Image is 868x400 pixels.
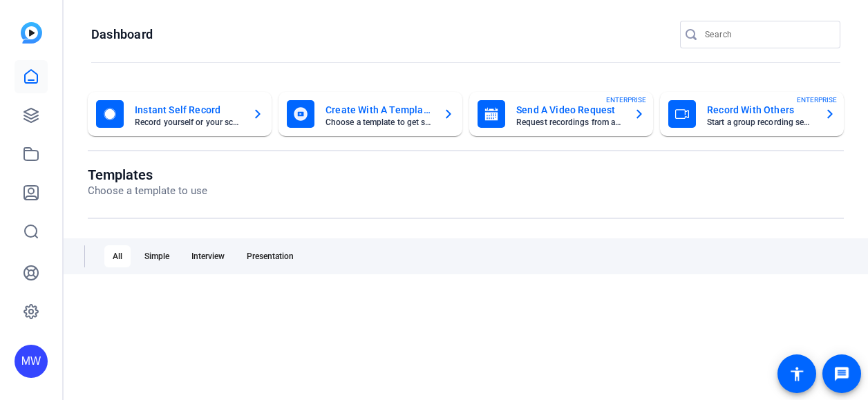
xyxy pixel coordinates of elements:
mat-card-title: Instant Self Record [135,102,241,118]
mat-card-title: Send A Video Request [516,102,623,118]
button: Record With OthersStart a group recording sessionENTERPRISE [660,92,844,136]
div: All [104,245,131,267]
span: ENTERPRISE [797,95,837,105]
div: MW [15,345,48,378]
mat-card-subtitle: Choose a template to get started [325,118,432,126]
mat-card-title: Record With Others [707,102,813,118]
button: Create With A TemplateChoose a template to get started [279,92,462,136]
mat-card-subtitle: Start a group recording session [707,118,813,126]
mat-card-subtitle: Record yourself or your screen [135,118,241,126]
img: blue-gradient.svg [21,22,42,44]
div: Simple [136,245,178,267]
span: ENTERPRISE [606,95,646,105]
button: Instant Self RecordRecord yourself or your screen [88,92,272,136]
mat-card-title: Create With A Template [325,102,432,118]
mat-icon: accessibility [789,365,805,382]
mat-icon: message [833,365,850,382]
h1: Dashboard [91,26,153,43]
input: Search [705,26,829,43]
div: Presentation [238,245,302,267]
p: Choose a template to use [88,183,207,199]
h1: Templates [88,166,207,183]
mat-card-subtitle: Request recordings from anyone, anywhere [516,118,623,126]
button: Send A Video RequestRequest recordings from anyone, anywhereENTERPRISE [469,92,653,136]
div: Interview [183,245,233,267]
